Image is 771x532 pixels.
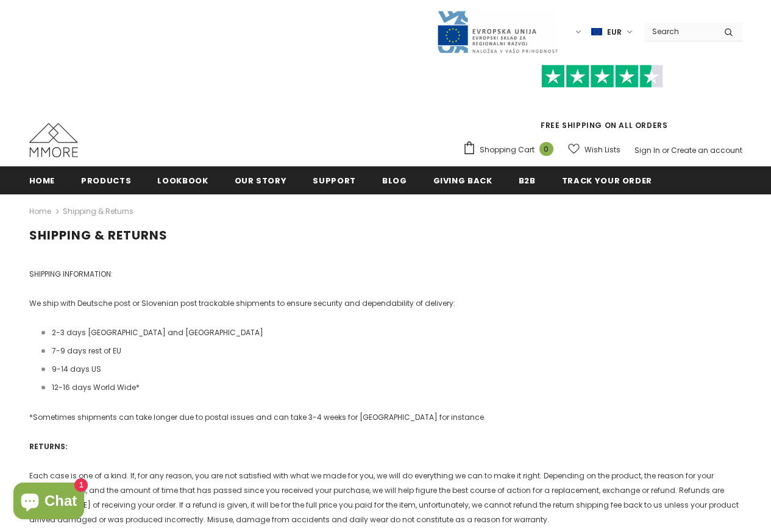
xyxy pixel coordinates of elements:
img: MMORE Cases [29,123,78,157]
span: EUR [607,26,622,38]
span: Blog [382,175,407,186]
a: Lookbook [157,166,208,194]
a: support [313,166,356,194]
p: Each case is one of a kind. If, for any reason, you are not satisfied with what we made for you, ... [29,469,742,527]
span: B2B [519,175,536,186]
span: Lookbook [157,175,208,186]
inbox-online-store-chat: Shopify online store chat [10,483,88,522]
span: Shopping Cart [480,144,535,156]
li: 12-16 days World Wide* [41,380,742,395]
span: or [662,145,669,155]
a: Products [81,166,131,194]
input: Search Site [645,23,715,40]
span: Products [81,175,131,186]
span: Wish Lists [584,144,620,156]
img: Trust Pilot Stars [541,65,663,88]
a: Wish Lists [568,139,620,160]
a: Our Story [235,166,287,194]
span: Home [29,175,55,186]
a: Sign In [634,145,660,155]
span: Shipping & Returns [63,204,133,219]
span: support [313,175,356,186]
a: Giving back [433,166,492,194]
a: Home [29,166,55,194]
span: Giving back [433,175,492,186]
p: We ship with Deutsche post or Slovenian post trackable shipments to ensure security and dependabi... [29,296,742,311]
a: Javni Razpis [436,26,558,37]
a: Home [29,204,51,219]
iframe: Customer reviews powered by Trustpilot [463,88,742,119]
a: B2B [519,166,536,194]
a: Shopping Cart 0 [463,141,560,159]
span: 0 [539,142,553,156]
li: 7-9 days rest of EU [41,344,742,358]
li: 2-3 days [GEOGRAPHIC_DATA] and [GEOGRAPHIC_DATA] [41,325,742,340]
li: 9-14 days US [41,362,742,377]
a: Create an account [671,145,742,155]
span: Shipping & Returns [29,227,168,244]
span: Track your order [562,175,652,186]
p: SHIPPING INFORMATION: [29,267,742,282]
a: Blog [382,166,407,194]
p: *Sometimes shipments can take longer due to postal issues and can take 3-4 weeks for [GEOGRAPHIC_... [29,410,742,425]
a: Track your order [562,166,652,194]
span: FREE SHIPPING ON ALL ORDERS [463,70,742,130]
img: Javni Razpis [436,10,558,54]
strong: RETURNS: [29,441,68,452]
span: Our Story [235,175,287,186]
